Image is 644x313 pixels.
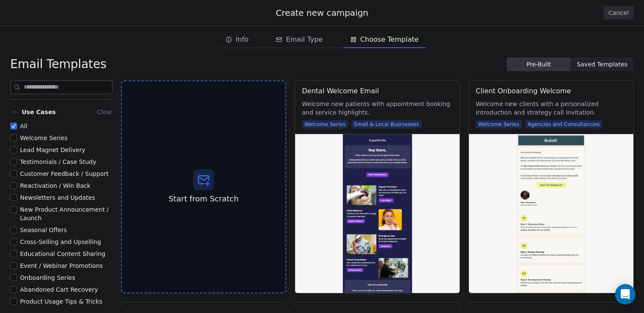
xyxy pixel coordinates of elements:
[20,123,27,129] span: All
[20,194,95,201] span: Newsletters and Updates
[20,250,106,257] span: Educational Content Sharing
[10,122,112,306] div: Use CasesClear
[236,34,248,45] span: Info
[10,134,17,142] button: Welcome Series
[10,250,17,258] button: Educational Content Sharing
[10,122,17,130] button: All
[615,284,635,304] div: Open Intercom Messenger
[10,57,106,72] span: Email Templates
[22,108,56,116] span: Use Cases
[10,285,17,294] button: Abandoned Cart Recovery
[476,86,571,96] div: Client Onboarding Welcome
[20,158,96,165] span: Testimonials / Case Study
[10,261,17,270] button: Event / Webinar Promotions
[20,298,102,305] span: Product Usage Tips & Tricks
[97,107,112,117] button: Clear
[10,181,17,190] button: Reactivation / Win Back
[577,60,627,69] span: Saved Templates
[97,109,112,115] span: Clear
[525,120,602,129] span: Agencies and Consultancies
[10,146,17,154] button: Lead Magnet Delivery
[20,227,67,233] span: Seasonal Offers
[604,6,634,20] button: Cancel
[20,170,109,177] span: Customer Feedback / Support
[20,274,75,281] span: Onboarding Series
[476,100,627,117] span: Welcome new clients with a personalized introduction and strategy call invitation.
[10,158,17,166] button: Testimonials / Case Study
[302,100,453,117] span: Welcome new patients with appointment booking and service highlights.
[10,193,17,202] button: Newsletters and Updates
[476,120,522,129] span: Welcome Series
[20,135,68,141] span: Welcome Series
[20,206,109,221] span: New Product Announcement / Launch
[10,273,17,282] button: Onboarding Series
[20,146,85,153] span: Lead Magnet Delivery
[20,286,98,293] span: Abandoned Cart Recovery
[218,31,425,48] div: email creation steps
[10,238,17,246] button: Cross-Selling and Upselling
[10,169,17,178] button: Customer Feedback / Support
[302,86,379,96] div: Dental Welcome Email
[351,120,422,129] span: Small & Local Businesses
[20,182,90,189] span: Reactivation / Win Back
[20,238,101,245] span: Cross-Selling and Upselling
[10,226,17,234] button: Seasonal Offers
[286,34,322,45] span: Email Type
[302,120,348,129] span: Welcome Series
[169,193,239,204] span: Start from Scratch
[10,297,17,306] button: Product Usage Tips & Tricks
[20,262,103,269] span: Event / Webinar Promotions
[10,7,634,19] div: Create new campaign
[10,105,112,122] button: Use CasesClear
[10,205,17,214] button: New Product Announcement / Launch
[360,34,419,45] span: Choose Template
